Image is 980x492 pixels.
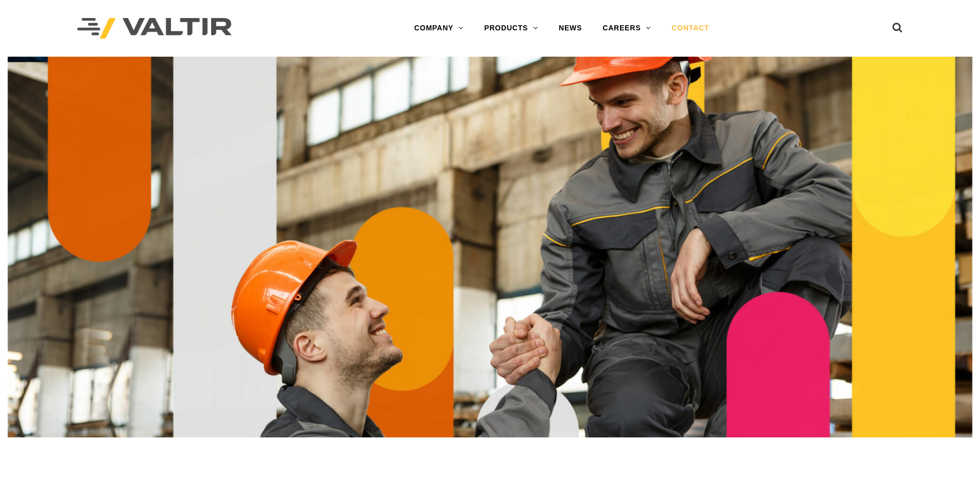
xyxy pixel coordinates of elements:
[548,18,592,39] a: NEWS
[404,18,474,39] a: COMPANY
[592,18,661,39] a: CAREERS
[77,18,232,39] img: Valtir
[474,18,548,39] a: PRODUCTS
[8,57,972,437] img: Contact_1
[661,18,719,39] a: CONTACT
